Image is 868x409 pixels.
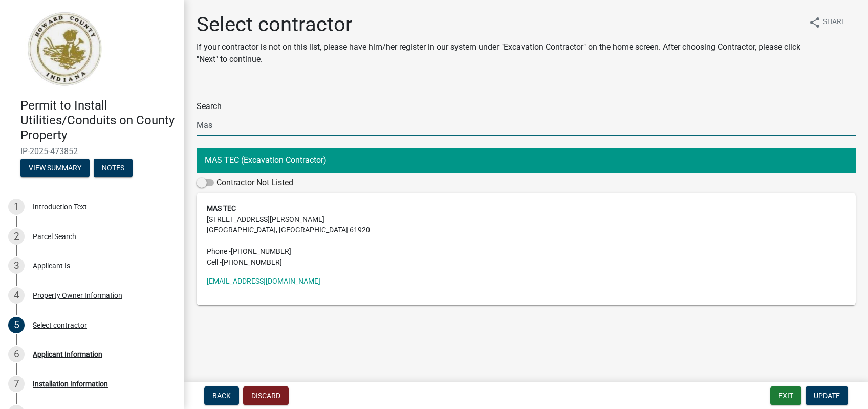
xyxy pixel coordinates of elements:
[20,98,176,142] h4: Permit to Install Utilities/Conduits on County Property
[197,102,222,111] label: Search
[20,165,90,173] wm-modal-confirm: Summary
[33,321,87,329] div: Select contractor
[800,12,854,32] button: shareShare
[33,292,122,299] div: Property Owner Information
[809,16,821,29] i: share
[8,317,25,333] div: 5
[33,203,87,210] div: Introduction Text
[243,386,289,405] button: Discard
[20,11,108,88] img: Howard County, Indiana
[8,257,25,274] div: 3
[806,386,848,405] button: Update
[33,351,102,358] div: Applicant Information
[814,392,840,400] span: Update
[770,386,801,405] button: Exit
[197,41,800,66] p: If your contractor is not on this list, please have him/her register in our system under "Excavat...
[33,233,76,240] div: Parcel Search
[8,199,25,215] div: 1
[20,159,90,177] button: View Summary
[197,115,856,136] input: Search...
[204,386,239,405] button: Back
[197,148,856,173] button: MAS TEC (Excavation Contractor)
[197,177,293,189] label: Contractor Not Listed
[94,159,133,177] button: Notes
[823,16,845,29] span: Share
[222,258,282,266] span: [PHONE_NUMBER]
[33,262,70,269] div: Applicant Is
[33,380,108,388] div: Installation Information
[94,165,133,173] wm-modal-confirm: Notes
[207,277,320,285] a: [EMAIL_ADDRESS][DOMAIN_NAME]
[207,258,222,266] abbr: Cell -
[231,247,291,255] span: [PHONE_NUMBER]
[20,146,164,156] span: IP-2025-473852
[8,228,25,245] div: 2
[8,287,25,304] div: 4
[8,376,25,392] div: 7
[197,12,800,37] h1: Select contractor
[207,247,231,255] abbr: Phone -
[207,203,845,268] address: [STREET_ADDRESS][PERSON_NAME] [GEOGRAPHIC_DATA], [GEOGRAPHIC_DATA] 61920
[8,346,25,362] div: 6
[207,204,236,212] strong: MAS TEC
[212,392,231,400] span: Back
